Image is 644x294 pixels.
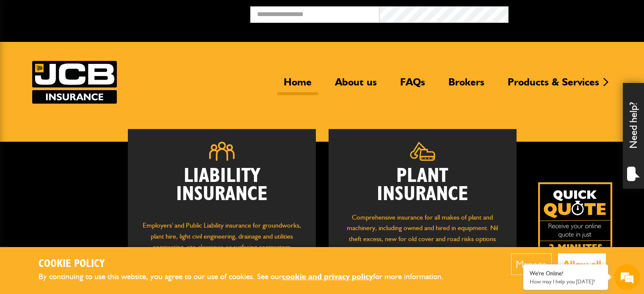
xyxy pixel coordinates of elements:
[282,272,373,281] a: cookie and privacy policy
[509,6,638,19] button: Broker Login
[141,167,303,212] h2: Liability Insurance
[341,212,504,255] p: Comprehensive insurance for all makes of plant and machinery, including owned and hired in equipm...
[32,61,117,104] img: JCB Insurance Services logo
[32,61,117,104] a: JCB Insurance Services
[329,76,383,95] a: About us
[442,76,491,95] a: Brokers
[538,182,612,256] a: Get your insurance quote isn just 2-minutes
[530,270,602,277] div: We're Online!
[141,220,303,261] p: Employers' and Public Liability insurance for groundworks, plant hire, light civil engineering, d...
[277,76,318,95] a: Home
[394,76,431,95] a: FAQs
[501,76,605,95] a: Products & Services
[623,83,644,189] div: Need help?
[511,253,552,275] button: Manage
[39,258,458,271] h2: Cookie Policy
[341,167,504,203] h2: Plant Insurance
[530,278,602,285] p: How may I help you today?
[39,270,458,283] p: By continuing to use this website, you agree to our use of cookies. See our for more information.
[558,253,606,275] button: Allow all
[538,182,612,256] img: Quick Quote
